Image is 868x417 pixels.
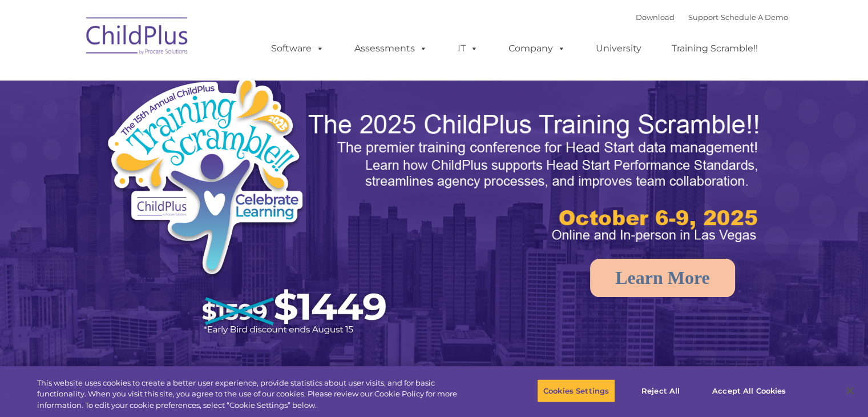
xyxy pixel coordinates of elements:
[159,122,207,131] span: Phone number
[625,379,696,403] button: Reject All
[80,9,195,66] img: ChildPlus by Procare Solutions
[343,37,439,60] a: Assessments
[636,13,675,22] a: Download
[636,13,788,22] font: |
[584,37,653,60] a: University
[260,37,336,60] a: Software
[721,13,788,22] a: Schedule A Demo
[688,13,718,22] a: Support
[706,379,792,403] button: Accept All Cookies
[837,378,862,403] button: Close
[537,379,615,403] button: Cookies Settings
[37,378,478,411] div: This website uses cookies to create a better user experience, provide statistics about user visit...
[590,259,735,297] a: Learn More
[159,75,193,84] span: Last name
[497,37,577,60] a: Company
[446,37,490,60] a: IT
[660,37,769,60] a: Training Scramble!!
